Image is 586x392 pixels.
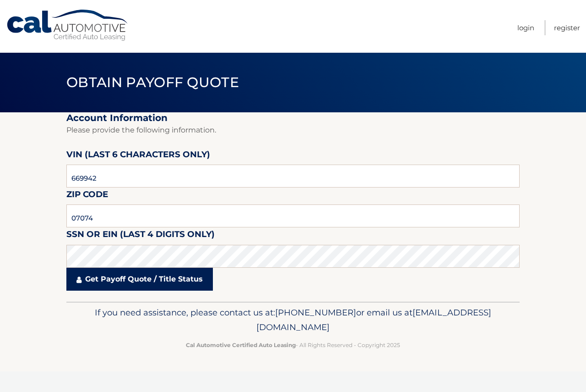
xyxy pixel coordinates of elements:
p: Please provide the following information. [66,124,520,137]
span: [PHONE_NUMBER] [275,307,356,318]
strong: Cal Automotive Certified Auto Leasing [186,342,296,348]
p: If you need assistance, please contact us at: or email us at [72,305,514,335]
p: - All Rights Reserved - Copyright 2025 [72,340,514,350]
label: VIN (last 6 characters only) [66,148,210,165]
a: Get Payoff Quote / Title Status [66,268,213,291]
a: Login [517,20,534,35]
a: Cal Automotive [6,9,130,42]
span: Obtain Payoff Quote [66,74,239,91]
label: SSN or EIN (last 4 digits only) [66,227,215,244]
h2: Account Information [66,112,520,124]
label: Zip Code [66,188,108,204]
a: Register [554,20,580,35]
